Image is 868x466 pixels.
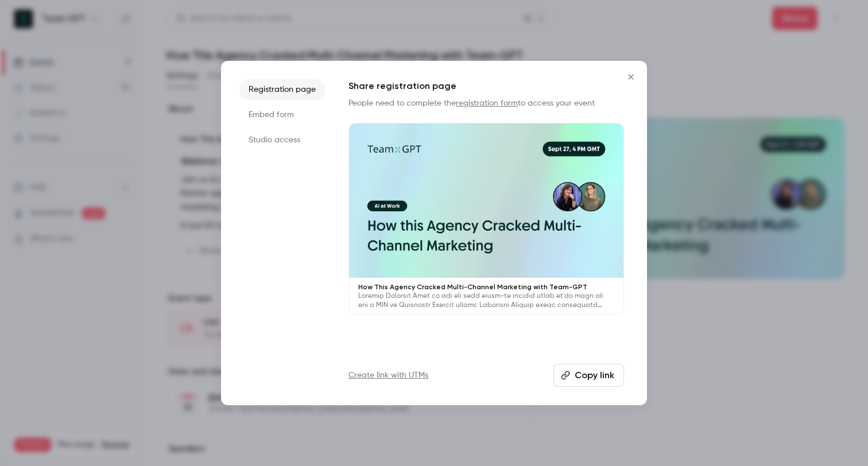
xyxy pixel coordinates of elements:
[348,123,624,315] a: How This Agency Cracked Multi-Channel Marketing with Team-GPTLoremip Dolorsit Amet co adi eli sed...
[348,98,624,109] p: People need to complete the to access your event
[348,370,428,381] a: Create link with UTMs
[239,104,325,125] li: Embed form
[553,364,624,387] button: Copy link
[348,79,624,93] h1: Share registration page
[239,130,325,150] li: Studio access
[358,292,614,310] p: Loremip Dolorsit Amet co adi eli sedd eiusm-te incidid utlab et'do magn ali eni a MIN ve Quisnost...
[619,65,642,88] button: Close
[239,79,325,100] li: Registration page
[358,282,614,292] p: How This Agency Cracked Multi-Channel Marketing with Team-GPT
[456,99,518,107] a: registration form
